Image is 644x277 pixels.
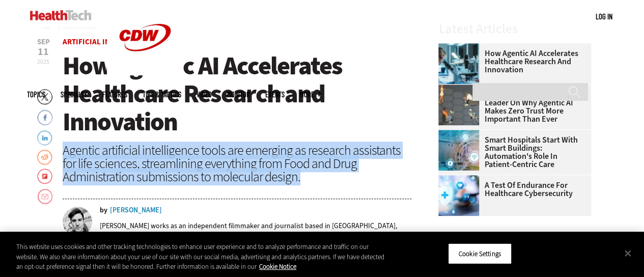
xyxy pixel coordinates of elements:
[110,207,162,214] a: [PERSON_NAME]
[30,10,92,20] img: Home
[438,85,484,93] a: Group of humans and robots accessing a network
[438,136,585,169] a: Smart Hospitals Start With Smart Buildings: Automation's Role in Patient-Centric Care
[448,243,512,264] button: Cookie Settings
[27,91,45,98] span: Topics
[102,91,127,98] a: Features
[100,221,412,250] p: [PERSON_NAME] works as an independent filmmaker and journalist based in [GEOGRAPHIC_DATA], specia...
[300,91,321,98] span: More
[265,91,285,98] a: Events
[63,144,412,183] div: Agentic artificial intelligence tools are emerging as research assistants for life sciences, stre...
[438,181,585,198] a: A Test of Endurance for Healthcare Cybersecurity
[438,175,484,183] a: Healthcare cybersecurity
[438,85,479,125] img: Group of humans and robots accessing a network
[259,262,296,271] a: More information about your privacy
[107,67,183,78] a: CDW
[617,242,639,264] button: Close
[438,130,484,138] a: Smart hospital
[143,91,181,98] a: Tips & Tactics
[438,130,479,171] img: Smart hospital
[596,11,612,22] div: User menu
[63,207,92,236] img: nathan eddy
[438,91,585,123] a: Q&A: CyberArk Security Leader on Why Agentic AI Makes Zero Trust More Important Than Ever
[438,175,479,216] img: Healthcare cybersecurity
[61,91,87,98] span: Specialty
[596,12,612,21] a: Log in
[16,242,386,272] div: This website uses cookies and other tracking technologies to enhance user experience and to analy...
[197,91,212,98] a: Video
[100,207,107,214] span: by
[227,91,250,98] a: MonITor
